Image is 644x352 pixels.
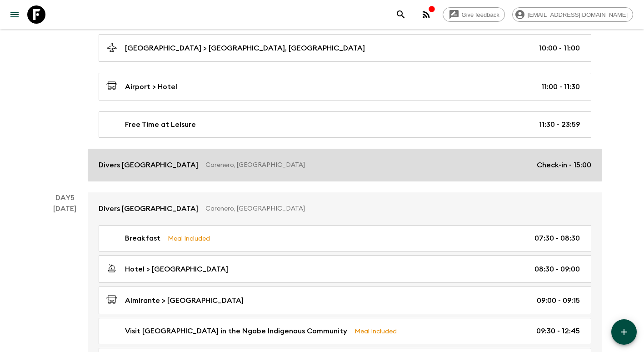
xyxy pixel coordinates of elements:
p: Visit [GEOGRAPHIC_DATA] in the Ngabe Indigenous Community [125,326,347,337]
p: Airport > Hotel [125,81,177,92]
p: 10:00 - 11:00 [539,43,580,54]
p: Day 5 [42,192,88,203]
p: Meal Included [354,326,397,336]
a: Visit [GEOGRAPHIC_DATA] in the Ngabe Indigenous CommunityMeal Included09:30 - 12:45 [99,318,591,344]
a: [GEOGRAPHIC_DATA] > [GEOGRAPHIC_DATA], [GEOGRAPHIC_DATA]10:00 - 11:00 [99,34,591,62]
p: Breakfast [125,233,160,244]
a: Free Time at Leisure11:30 - 23:59 [99,111,591,138]
p: Check-in - 15:00 [537,160,591,171]
a: Give feedback [443,7,505,22]
a: Hotel > [GEOGRAPHIC_DATA]08:30 - 09:00 [99,255,591,283]
a: BreakfastMeal Included07:30 - 08:30 [99,225,591,251]
p: 11:00 - 11:30 [541,81,580,92]
p: 09:00 - 09:15 [537,295,580,306]
p: 08:30 - 09:00 [534,264,580,275]
a: Almirante > [GEOGRAPHIC_DATA]09:00 - 09:15 [99,287,591,314]
a: Divers [GEOGRAPHIC_DATA]Carenero, [GEOGRAPHIC_DATA]Check-in - 15:00 [88,149,602,181]
p: Divers [GEOGRAPHIC_DATA] [99,160,198,171]
span: [EMAIL_ADDRESS][DOMAIN_NAME] [523,11,633,18]
button: search adventures [392,5,410,24]
p: Almirante > [GEOGRAPHIC_DATA] [125,295,244,306]
p: Carenero, [GEOGRAPHIC_DATA] [205,204,584,213]
p: Divers [GEOGRAPHIC_DATA] [99,203,198,214]
p: 07:30 - 08:30 [534,233,580,244]
a: Airport > Hotel11:00 - 11:30 [99,73,591,101]
p: Hotel > [GEOGRAPHIC_DATA] [125,264,228,275]
a: Divers [GEOGRAPHIC_DATA]Carenero, [GEOGRAPHIC_DATA] [88,192,602,225]
button: menu [5,5,24,24]
p: Free Time at Leisure [125,119,196,130]
p: Meal Included [168,233,210,243]
p: Carenero, [GEOGRAPHIC_DATA] [205,161,529,170]
p: 11:30 - 23:59 [539,119,580,130]
p: 09:30 - 12:45 [536,326,580,337]
span: Give feedback [457,11,504,18]
div: [EMAIL_ADDRESS][DOMAIN_NAME] [512,7,633,22]
p: [GEOGRAPHIC_DATA] > [GEOGRAPHIC_DATA], [GEOGRAPHIC_DATA] [125,43,365,54]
